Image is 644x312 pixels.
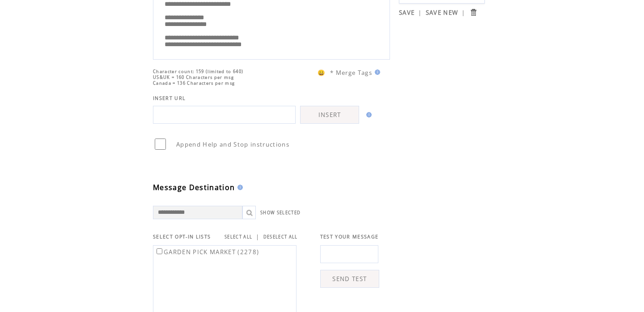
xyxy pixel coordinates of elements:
[153,95,186,101] span: INSERT URL
[225,234,252,240] a: SELECT ALL
[235,185,243,190] img: help.gif
[300,106,359,124] a: INSERT
[372,69,380,75] img: help.gif
[153,182,235,192] span: Message Destination
[155,248,259,256] label: GARDEN PICK MARKET (2278)
[426,9,458,17] a: SAVE NEW
[153,80,235,86] span: Canada = 136 Characters per msg
[176,140,289,148] span: Append Help and Stop instructions
[153,74,234,80] span: US&UK = 160 Characters per msg
[153,234,211,240] span: SELECT OPT-IN LISTS
[318,69,326,77] span: 😀
[462,9,465,17] span: |
[320,270,379,288] a: SEND TEST
[320,234,379,240] span: TEST YOUR MESSAGE
[364,112,372,117] img: help.gif
[256,233,259,241] span: |
[260,210,301,216] a: SHOW SELECTED
[330,69,372,77] span: * Merge Tags
[399,9,415,17] a: SAVE
[263,234,298,240] a: DESELECT ALL
[157,248,162,254] input: GARDEN PICK MARKET (2278)
[418,9,422,17] span: |
[469,8,478,17] input: Submit
[153,69,243,74] span: Character count: 159 (limited to 640)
